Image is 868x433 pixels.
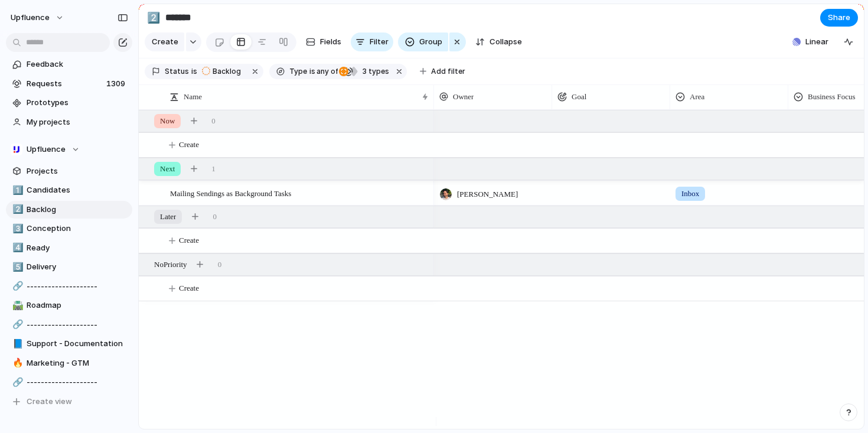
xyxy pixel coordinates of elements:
button: Share [820,9,858,27]
div: 2️⃣ [12,203,21,216]
span: Support - Documentation [27,338,128,350]
button: Group [398,32,448,51]
span: Collapse [490,36,522,48]
span: is [309,66,315,77]
button: 2️⃣ [11,204,22,216]
span: Upfluence [11,12,50,24]
a: 🔗-------------------- [6,278,132,295]
span: types [359,66,389,77]
span: is [191,66,197,77]
div: 🔗 [12,279,21,293]
span: Requests [27,78,103,90]
span: Delivery [27,261,128,273]
span: 0 [218,259,222,271]
div: 🔥 [12,356,21,370]
a: 1️⃣Candidates [6,181,132,199]
span: Inbox [681,188,699,200]
span: [PERSON_NAME] [457,188,518,200]
span: Create view [27,396,72,408]
button: 3 types [339,65,391,78]
div: 🛣️ [12,299,21,312]
a: 📘Support - Documentation [6,335,132,353]
span: Owner [453,91,474,103]
button: Filter [351,32,393,51]
button: 2️⃣ [144,8,163,27]
span: 1 [211,163,216,175]
span: 3 [359,67,368,76]
span: -------------------- [27,281,128,292]
button: is [189,65,200,78]
button: Add filter [413,63,472,80]
span: No Priority [154,259,187,271]
a: 🔥Marketing - GTM [6,354,132,372]
a: 5️⃣Delivery [6,258,132,276]
span: Upfluence [27,144,66,155]
span: -------------------- [27,376,128,388]
a: Prototypes [6,94,132,112]
span: Roadmap [27,299,128,311]
div: 1️⃣ [12,184,21,197]
span: Later [160,211,176,223]
div: 🔗 [12,318,21,331]
button: Upfluence [6,141,132,158]
button: 5️⃣ [11,261,22,273]
span: 0 [213,211,217,223]
span: Next [160,163,175,175]
button: Linear [788,33,833,51]
div: 📘 [12,337,21,351]
a: 🔗-------------------- [6,316,132,334]
a: 4️⃣Ready [6,239,132,257]
span: -------------------- [27,319,128,331]
a: My projects [6,113,132,131]
a: 3️⃣Conception [6,220,132,237]
span: Type [289,66,307,77]
span: Feedback [27,58,128,70]
button: 3️⃣ [11,223,22,235]
button: isany of [307,65,341,78]
span: Candidates [27,184,128,196]
button: Create view [6,393,132,411]
span: Conception [27,223,128,235]
a: 🔗-------------------- [6,373,132,391]
a: 2️⃣Backlog [6,201,132,219]
button: 1️⃣ [11,184,22,196]
span: Goal [572,91,586,103]
span: 0 [211,115,216,127]
button: Collapse [471,32,527,51]
button: Create [145,32,184,51]
span: Name [184,91,202,103]
button: 📘 [11,338,22,350]
span: any of [315,66,338,77]
span: Create [152,36,178,48]
span: Share [828,12,850,24]
span: Filter [370,36,389,48]
span: Now [160,115,175,127]
div: 🔗 [12,376,21,389]
span: Create [179,282,199,294]
button: 🔗 [11,281,22,292]
button: 🛣️ [11,299,22,311]
span: My projects [27,116,128,128]
span: Status [165,66,189,77]
div: 5️⃣ [12,261,21,274]
button: 4️⃣ [11,242,22,254]
button: Fields [301,32,346,51]
button: 🔥 [11,357,22,369]
span: Mailing Sendings as Background Tasks [170,186,291,200]
a: 🛣️Roadmap [6,297,132,314]
span: 1309 [106,78,128,90]
div: 4️⃣ [12,241,21,255]
div: 2️⃣ [147,9,160,25]
button: 🔗 [11,376,22,388]
span: Create [179,139,199,151]
span: Create [179,235,199,246]
span: Group [419,36,442,48]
